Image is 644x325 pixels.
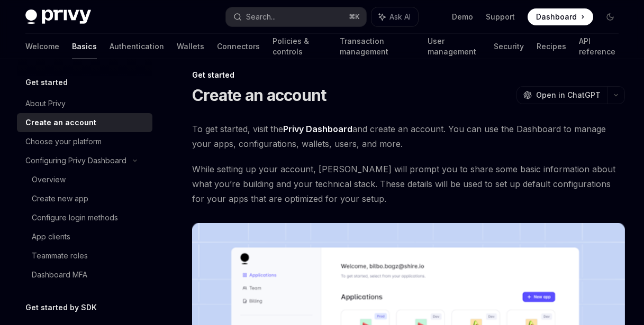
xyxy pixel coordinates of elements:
a: Wallets [177,34,204,59]
a: Dashboard MFA [17,265,152,284]
a: Authentication [110,34,164,59]
h1: Create an account [192,86,326,105]
a: Policies & controls [273,34,327,59]
a: About Privy [17,94,152,113]
a: Choose your platform [17,132,152,151]
button: Search...⌘K [226,7,366,26]
span: ⌘ K [349,13,360,21]
a: Overview [17,170,152,189]
span: While setting up your account, [PERSON_NAME] will prompt you to share some basic information abou... [192,162,625,206]
div: App clients [32,230,70,243]
a: Create new app [17,189,152,208]
div: Dashboard MFA [32,268,87,281]
a: Recipes [537,34,566,59]
div: Configure login methods [32,211,118,224]
a: Connectors [217,34,260,59]
a: Demo [452,12,473,22]
a: Support [486,12,515,22]
span: To get started, visit the and create an account. You can use the Dashboard to manage your apps, c... [192,122,625,151]
a: Basics [72,34,97,59]
h5: Get started by SDK [25,301,97,314]
div: Overview [32,173,66,186]
a: Privy Dashboard [283,124,352,135]
img: dark logo [25,10,91,24]
a: Create an account [17,113,152,132]
div: Create new app [32,192,88,205]
button: Ask AI [371,7,418,26]
div: Get started [192,70,625,80]
button: Toggle dark mode [602,8,619,25]
h5: Get started [25,76,68,89]
div: Teammate roles [32,249,88,262]
a: Welcome [25,34,59,59]
div: Choose your platform [25,135,102,148]
span: Open in ChatGPT [536,90,601,100]
a: App clients [17,227,152,246]
a: Dashboard [528,8,593,25]
a: User management [428,34,481,59]
span: Ask AI [389,12,411,22]
div: Create an account [25,116,96,129]
a: Security [494,34,524,59]
a: Teammate roles [17,246,152,265]
div: Search... [246,11,276,23]
span: Dashboard [536,12,577,22]
a: Transaction management [340,34,415,59]
div: Configuring Privy Dashboard [25,154,126,167]
a: API reference [579,34,619,59]
a: Configure login methods [17,208,152,227]
button: Open in ChatGPT [516,86,607,104]
div: About Privy [25,97,66,110]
